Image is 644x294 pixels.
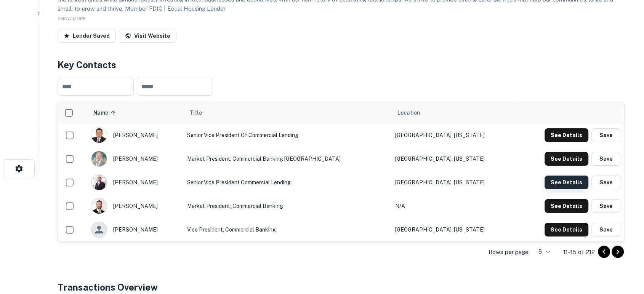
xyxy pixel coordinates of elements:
button: Lender Saved [58,29,116,43]
button: Save [591,199,620,213]
iframe: Chat Widget [606,233,644,270]
span: Title [189,108,212,117]
td: Market President, Commercial Banking [GEOGRAPHIC_DATA] [183,147,391,171]
span: SHOW MORE [58,16,86,21]
td: [GEOGRAPHIC_DATA], [US_STATE] [391,147,517,171]
img: 1517366554438 [91,128,107,143]
div: [PERSON_NAME] [91,127,179,143]
button: Save [591,176,620,189]
td: [GEOGRAPHIC_DATA], [US_STATE] [391,123,517,147]
span: Location [397,108,420,117]
td: Senior Vice President Commercial Lending [183,171,391,194]
div: [PERSON_NAME] [91,174,179,190]
p: 11–15 of 212 [563,248,595,257]
img: 1531231925372 [91,175,107,190]
h4: Transactions Overview [58,280,158,294]
th: Name [87,102,183,123]
td: [GEOGRAPHIC_DATA], [US_STATE] [391,218,517,241]
button: Save [591,152,620,166]
div: [PERSON_NAME] [91,198,179,214]
img: 1549471113925 [91,198,107,214]
div: [PERSON_NAME] [91,222,179,238]
th: Title [183,102,391,123]
span: Name [93,108,118,117]
div: scrollable content [58,102,624,241]
td: Senior Vice President of Commercial Lending [183,123,391,147]
div: 5 [533,246,551,257]
a: Visit Website [119,29,176,43]
button: See Details [545,176,588,189]
button: See Details [545,152,588,166]
td: Vice President, Commercial Banking [183,218,391,241]
button: See Details [545,128,588,142]
button: Save [591,223,620,236]
h4: Key Contacts [58,58,625,72]
button: See Details [545,223,588,236]
img: 1709309510715 [91,151,107,166]
div: [PERSON_NAME] [91,151,179,167]
td: Market President, Commercial Banking [183,194,391,218]
p: Rows per page: [489,248,530,257]
button: Go to previous page [598,246,610,258]
button: See Details [545,199,588,213]
td: N/A [391,194,517,218]
th: Location [391,102,517,123]
button: Save [591,128,620,142]
td: [GEOGRAPHIC_DATA], [US_STATE] [391,171,517,194]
